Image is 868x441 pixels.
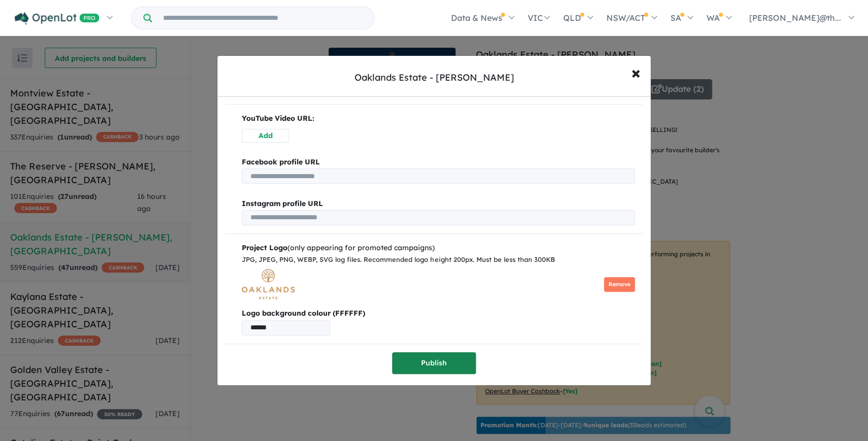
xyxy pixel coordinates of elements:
input: Try estate name, suburb, builder or developer [154,7,372,29]
button: Remove [604,277,635,292]
span: × [631,61,640,83]
img: Openlot PRO Logo White [15,12,100,25]
span: [PERSON_NAME]@th... [749,13,841,23]
img: Oaklands%20Estate%20-%20Bonnie%20Brook%20Logo_0.png [242,269,295,299]
button: Add [242,129,289,143]
div: (only appearing for promoted campaigns) [242,242,635,254]
b: Facebook profile URL [242,157,320,166]
div: Oaklands Estate - [PERSON_NAME] [355,71,514,84]
p: YouTube Video URL: [242,113,635,125]
button: Publish [392,352,476,374]
b: Logo background colour (FFFFFF) [242,308,635,320]
b: Project Logo [242,243,287,252]
div: JPG, JPEG, PNG, WEBP, SVG log files. Recommended logo height 200px. Must be less than 300KB [242,254,635,265]
b: Instagram profile URL [242,199,323,208]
